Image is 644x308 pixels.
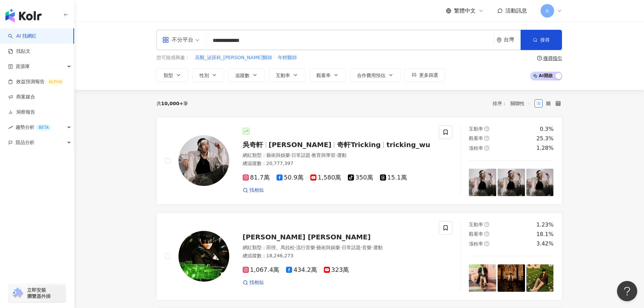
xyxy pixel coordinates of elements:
[469,231,483,237] span: 觀看率
[157,68,188,82] button: 類型
[505,7,527,14] span: 活動訊息
[543,55,562,61] div: 搜尋指引
[315,245,316,250] span: ·
[324,266,349,274] span: 323萬
[8,33,37,40] a: searchAI 找網紅
[357,73,385,78] span: 合作費用預估
[546,7,549,15] span: A
[362,245,372,250] span: 音樂
[310,174,341,181] span: 1,580萬
[504,37,521,43] div: 台灣
[8,94,35,100] a: 商案媒合
[5,9,42,22] img: logo
[498,169,525,196] img: post-image
[296,245,315,250] span: 流行音樂
[243,233,371,241] span: [PERSON_NAME] [PERSON_NAME]
[348,174,373,181] span: 350萬
[469,126,483,132] span: 互動率
[36,124,51,131] div: BETA
[157,101,188,106] div: 共 筆
[195,54,272,61] span: 高醫_泌尿科_[PERSON_NAME]醫師
[16,135,34,150] span: 競品分析
[469,241,483,246] span: 漲粉率
[521,30,562,50] button: 搜尋
[291,152,310,158] span: 日常話題
[16,120,51,135] span: 趨勢分析
[162,34,193,45] div: 不分平台
[340,245,341,250] span: ·
[243,279,264,286] a: 找相似
[454,7,476,15] span: 繁體中文
[335,152,337,158] span: ·
[157,117,562,205] a: KOL Avatar吳奇軒[PERSON_NAME]奇軒Trickingtricking_wu網紅類型：藝術與娛樂·日常話題·教育與學習·運動總追蹤數：20,777,39781.7萬50.9萬1...
[290,152,291,158] span: ·
[493,98,534,109] div: 排序：
[162,37,169,43] span: appstore
[484,232,489,236] span: question-circle
[342,245,361,250] span: 日常話題
[540,37,550,43] span: 搜尋
[164,73,173,78] span: 類型
[195,54,272,62] button: 高醫_泌尿科_[PERSON_NAME]醫師
[536,240,554,247] div: 3.42%
[469,136,483,141] span: 觀看率
[295,245,296,250] span: ·
[266,152,290,158] span: 藝術與娛樂
[484,241,489,246] span: question-circle
[192,68,224,82] button: 性別
[484,136,489,141] span: question-circle
[243,266,280,274] span: 1,067.4萬
[350,68,401,82] button: 合作費用預估
[27,287,51,299] span: 立即安裝 瀏覽器外掛
[469,222,483,227] span: 互動率
[243,253,431,259] div: 總追蹤數 ： 18,246,273
[380,174,407,181] span: 15.1萬
[510,98,531,109] span: 關聯性
[157,54,190,61] span: 您可能感興趣：
[540,125,554,133] div: 0.3%
[228,68,265,82] button: 追蹤數
[199,73,209,78] span: 性別
[9,284,66,302] a: chrome extension立即安裝 瀏覽器外掛
[266,245,295,250] span: 田徑、馬拉松
[316,245,340,250] span: 藝術與娛樂
[536,144,554,152] div: 1.28%
[178,135,229,186] img: KOL Avatar
[11,288,24,299] img: chrome extension
[249,279,264,286] span: 找相似
[526,264,554,292] img: post-image
[278,54,297,61] span: 年輕醫師
[161,101,184,106] span: 10,000+
[235,73,249,78] span: 追蹤數
[386,141,430,149] span: tricking_wu
[243,160,431,167] div: 總追蹤數 ： 20,777,397
[536,221,554,229] div: 1.23%
[277,174,304,181] span: 50.9萬
[310,152,312,158] span: ·
[243,152,431,159] div: 網紅類型 ：
[497,38,502,43] span: environment
[269,68,305,82] button: 互動率
[372,245,373,250] span: ·
[8,78,65,85] a: 效益預測報告ALPHA
[484,126,489,131] span: question-circle
[312,152,335,158] span: 教育與學習
[249,187,264,194] span: 找相似
[8,48,30,55] a: 找貼文
[286,266,317,274] span: 434.2萬
[405,68,445,82] button: 更多篩選
[243,174,270,181] span: 81.7萬
[276,73,290,78] span: 互動率
[309,68,346,82] button: 觀看率
[617,281,637,301] iframe: Help Scout Beacon - Open
[469,264,496,292] img: post-image
[316,73,331,78] span: 觀看率
[469,145,483,151] span: 漲粉率
[8,109,35,116] a: 洞察報告
[278,54,297,62] button: 年輕醫師
[337,141,381,149] span: 奇軒Tricking
[373,245,383,250] span: 運動
[157,213,562,300] a: KOL Avatar[PERSON_NAME] [PERSON_NAME]網紅類型：田徑、馬拉松·流行音樂·藝術與娛樂·日常話題·音樂·運動總追蹤數：18,246,2731,067.4萬434....
[178,231,229,282] img: KOL Avatar
[243,141,263,149] span: 吳奇軒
